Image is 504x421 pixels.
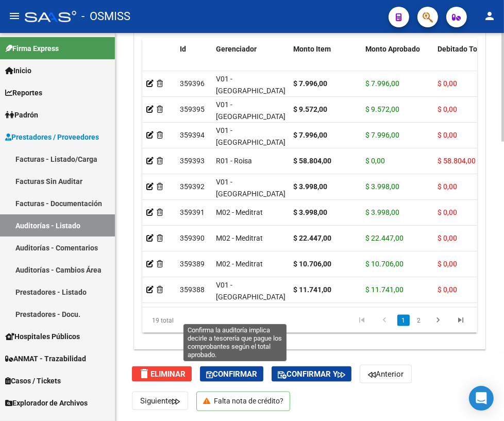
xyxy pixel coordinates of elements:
[180,234,205,242] span: 359390
[180,260,205,268] span: 359389
[206,369,257,379] span: Confirmar
[138,369,186,379] span: Eliminar
[212,38,289,83] datatable-header-cell: Gerenciador
[216,208,263,216] span: M02 - Meditrat
[365,79,399,88] span: $ 7.996,00
[451,315,471,326] a: go to last page
[180,157,205,165] span: 359393
[216,157,252,165] span: R01 - Roisa
[216,75,285,95] span: V01 - [GEOGRAPHIC_DATA]
[216,178,285,198] span: V01 - [GEOGRAPHIC_DATA]
[396,312,411,329] li: page 1
[365,260,404,268] span: $ 10.706,00
[180,79,205,88] span: 359396
[293,260,331,268] strong: $ 10.706,00
[216,45,257,53] span: Gerenciador
[411,312,427,329] li: page 2
[81,5,130,28] span: - OSMISS
[216,234,263,242] span: M02 - Meditrat
[5,43,59,54] span: Firma Express
[438,105,457,113] span: $ 0,00
[293,45,331,53] span: Monto Item
[5,353,86,364] span: ANMAT - Trazabilidad
[293,157,331,165] strong: $ 58.804,00
[438,260,457,268] span: $ 0,00
[216,126,285,146] span: V01 - [GEOGRAPHIC_DATA]
[438,208,457,216] span: $ 0,00
[365,285,404,294] span: $ 11.741,00
[368,369,404,379] span: Anterior
[293,79,327,88] strong: $ 7.996,00
[216,100,285,121] span: V01 - [GEOGRAPHIC_DATA]
[293,208,327,216] strong: $ 3.998,00
[293,285,331,294] strong: $ 11.741,00
[365,234,404,242] span: $ 22.447,00
[438,79,457,88] span: $ 0,00
[216,260,263,268] span: M02 - Meditrat
[272,366,351,382] button: Confirmar y
[216,281,285,301] span: V01 - [GEOGRAPHIC_DATA]
[180,131,205,139] span: 359394
[216,307,285,327] span: V01 - [GEOGRAPHIC_DATA]
[352,315,372,326] a: go to first page
[397,315,410,326] a: 1
[180,105,205,113] span: 359395
[5,109,38,121] span: Padrón
[375,315,394,326] a: go to previous page
[5,331,80,342] span: Hospitales Públicos
[138,367,150,380] mat-icon: delete
[196,392,290,411] p: Falta nota de crédito?
[365,182,399,191] span: $ 3.998,00
[132,366,192,382] button: Eliminar
[293,105,327,113] strong: $ 9.572,00
[438,234,457,242] span: $ 0,00
[361,38,433,83] datatable-header-cell: Monto Aprobado
[413,315,425,326] a: 2
[180,208,205,216] span: 359391
[180,45,186,53] span: Id
[469,386,494,411] div: Open Intercom Messenger
[438,157,476,165] span: $ 58.804,00
[132,392,188,410] button: Siguiente
[289,38,361,83] datatable-header-cell: Monto Item
[8,10,21,22] mat-icon: menu
[365,157,385,165] span: $ 0,00
[180,285,205,294] span: 359388
[200,366,263,382] button: Confirmar
[5,397,88,409] span: Explorador de Archivos
[438,182,457,191] span: $ 0,00
[365,105,399,113] span: $ 9.572,00
[365,208,399,216] span: $ 3.998,00
[483,10,496,22] mat-icon: person
[180,182,205,191] span: 359392
[278,369,345,379] span: Confirmar y
[5,131,99,143] span: Prestadores / Proveedores
[293,182,327,191] strong: $ 3.998,00
[428,315,448,326] a: go to next page
[140,396,180,406] span: Siguiente
[5,375,61,386] span: Casos / Tickets
[365,131,399,139] span: $ 7.996,00
[5,65,31,76] span: Inicio
[365,45,420,53] span: Monto Aprobado
[438,131,457,139] span: $ 0,00
[293,131,327,139] strong: $ 7.996,00
[293,234,331,242] strong: $ 22.447,00
[360,365,412,383] button: Anterior
[142,308,208,333] div: 19 total
[5,87,42,98] span: Reportes
[176,38,212,83] datatable-header-cell: Id
[438,45,482,53] span: Debitado Tot.
[438,285,457,294] span: $ 0,00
